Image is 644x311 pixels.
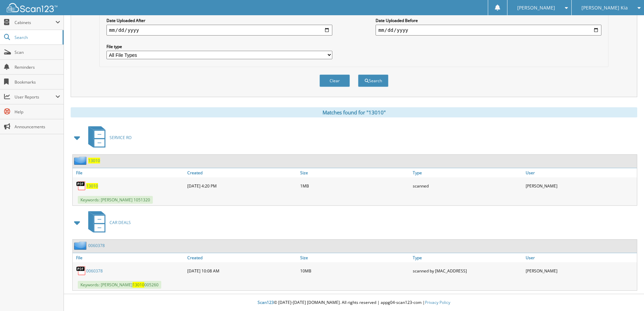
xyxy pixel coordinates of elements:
span: SERVICE RO [110,135,132,140]
a: Size [299,168,411,177]
div: [DATE] 10:08 AM [186,264,299,277]
div: [PERSON_NAME] [524,264,637,277]
button: Clear [319,74,350,87]
span: 13010 [133,282,144,288]
div: 10MB [299,264,411,277]
a: User [524,168,637,177]
div: scanned [411,179,524,193]
iframe: Chat Widget [610,279,644,311]
span: Announcements [15,124,60,130]
span: Cabinets [15,20,55,25]
div: 1MB [299,179,411,193]
div: scanned by [MAC_ADDRESS] [411,264,524,277]
span: Bookmarks [15,79,60,85]
a: Created [186,253,299,262]
span: Keywords: [PERSON_NAME] 1051320 [78,196,153,204]
img: folder2.png [74,156,88,165]
input: start [106,25,332,36]
span: [PERSON_NAME] Kia [581,6,628,10]
a: Privacy Policy [425,299,450,305]
span: Scan [15,49,60,55]
img: scan123-logo-white.svg [7,3,57,12]
label: Date Uploaded Before [376,18,601,23]
a: 0060378 [86,268,103,274]
input: end [376,25,601,36]
a: 13010 [88,158,100,163]
img: PDF.png [76,266,86,276]
span: Help [15,109,60,115]
span: Scan123 [258,299,274,305]
a: User [524,253,637,262]
span: Reminders [15,64,60,70]
span: Search [15,35,59,40]
a: 13010 [86,183,98,189]
label: Date Uploaded After [106,18,332,23]
a: Type [411,168,524,177]
div: © [DATE]-[DATE] [DOMAIN_NAME]. All rights reserved | appg04-scan123-com | [64,294,644,311]
a: CAR DEALS [84,209,131,236]
img: PDF.png [76,181,86,191]
div: Matches found for "13010" [71,107,637,117]
span: User Reports [15,94,55,100]
a: Type [411,253,524,262]
a: SERVICE RO [84,124,132,151]
div: [DATE] 4:20 PM [186,179,299,193]
img: folder2.png [74,241,88,250]
span: Keywords: [PERSON_NAME] 005260 [78,281,161,289]
label: File type [106,44,332,49]
span: [PERSON_NAME] [517,6,555,10]
a: File [73,253,186,262]
a: Size [299,253,411,262]
button: Search [358,74,388,87]
div: [PERSON_NAME] [524,179,637,193]
span: CAR DEALS [110,220,131,225]
a: 0060378 [88,243,105,248]
a: File [73,168,186,177]
a: Created [186,168,299,177]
